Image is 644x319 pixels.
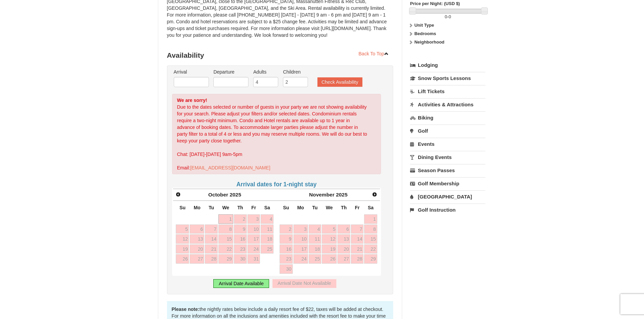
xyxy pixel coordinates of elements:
a: 28 [351,254,364,264]
a: 5 [322,224,337,234]
strong: We are sorry! [177,98,207,103]
a: 4 [261,214,273,224]
a: 23 [234,244,247,254]
a: 26 [176,254,189,264]
a: [GEOGRAPHIC_DATA] [410,190,485,203]
button: Check Availability [317,77,362,87]
span: Monday [194,205,200,210]
a: Back To Top [354,49,393,59]
span: October [208,192,228,197]
a: 13 [337,234,350,244]
span: Next [372,192,377,197]
label: Children [283,69,308,75]
strong: Price per Night: (USD $) [410,1,460,6]
a: Activities & Attractions [410,98,485,111]
a: 7 [351,224,364,234]
a: 27 [337,254,350,264]
a: 18 [309,244,321,254]
a: 24 [293,254,308,264]
span: Prev [175,192,181,197]
a: 12 [322,234,337,244]
a: Lodging [410,59,485,71]
a: 13 [190,234,204,244]
a: Lift Tickets [410,85,485,98]
a: [EMAIL_ADDRESS][DOMAIN_NAME] [190,165,270,170]
a: 15 [218,234,233,244]
a: 25 [261,244,273,254]
a: 21 [205,244,218,254]
a: 8 [364,224,377,234]
a: 29 [218,254,233,264]
a: 26 [322,254,337,264]
a: 24 [247,244,260,254]
a: 22 [364,244,377,254]
div: Arrival Date Available [213,279,269,288]
a: 5 [176,224,189,234]
span: 0 [449,14,451,19]
div: Due to the dates selected or number of guests in your party we are not showing availability for y... [172,94,381,174]
a: 10 [247,224,260,234]
strong: Neighborhood [414,39,445,45]
a: 14 [351,234,364,244]
strong: Unit Type [414,23,434,28]
a: 19 [176,244,189,254]
span: Friday [251,205,256,210]
a: Events [410,138,485,150]
div: Arrival Date Not Available [272,279,336,288]
a: 30 [280,264,293,274]
a: 30 [234,254,247,264]
a: 29 [364,254,377,264]
a: 16 [234,234,247,244]
a: 21 [351,244,364,254]
span: Thursday [237,205,243,210]
span: 0 [445,14,447,19]
span: Thursday [341,205,347,210]
a: 23 [280,254,293,264]
h3: Availability [167,49,393,62]
a: 1 [218,214,233,224]
span: Wednesday [222,205,229,210]
label: - [410,14,485,20]
a: 7 [205,224,218,234]
a: 2 [234,214,247,224]
a: 12 [176,234,189,244]
span: Friday [355,205,360,210]
a: 10 [293,234,308,244]
a: Next [370,190,379,199]
a: Snow Sports Lessons [410,72,485,84]
a: 6 [337,224,350,234]
strong: Bedrooms [414,31,436,36]
a: 15 [364,234,377,244]
a: Prev [174,190,183,199]
span: 2025 [230,192,241,197]
strong: Please note: [172,307,199,312]
label: Arrival [174,69,209,75]
a: 31 [247,254,260,264]
a: 27 [190,254,204,264]
span: Wednesday [326,205,333,210]
a: 16 [280,244,293,254]
a: 6 [190,224,204,234]
a: 3 [247,214,260,224]
a: 20 [337,244,350,254]
a: Biking [410,111,485,124]
span: Tuesday [312,205,317,210]
a: 3 [293,224,308,234]
a: 4 [309,224,321,234]
a: 20 [190,244,204,254]
a: 9 [280,234,293,244]
span: Monday [297,205,304,210]
a: 2 [280,224,293,234]
a: 17 [293,244,308,254]
a: 25 [309,254,321,264]
a: Golf [410,125,485,137]
a: 19 [322,244,337,254]
span: Sunday [283,205,289,210]
label: Adults [253,69,278,75]
a: 17 [247,234,260,244]
a: Dining Events [410,151,485,163]
span: Sunday [180,205,186,210]
a: 14 [205,234,218,244]
a: 11 [309,234,321,244]
a: 9 [234,224,247,234]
